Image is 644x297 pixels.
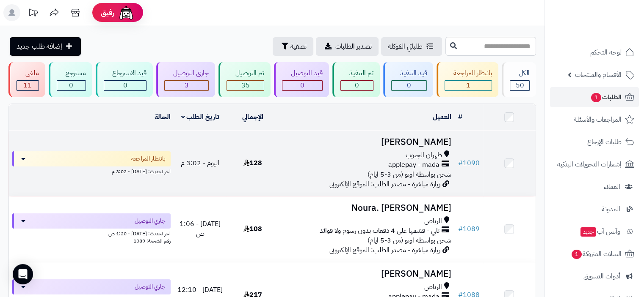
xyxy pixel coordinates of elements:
div: مسترجع [57,68,86,78]
div: قيد التوصيل [282,68,323,78]
span: # [458,224,463,234]
a: أدوات التسويق [550,266,639,286]
span: 1 [466,80,470,90]
span: بانتظار المراجعة [131,155,166,163]
a: المراجعات والأسئلة [550,109,639,130]
div: تم التوصيل [227,68,264,78]
span: 0 [355,80,359,90]
a: مسترجع 0 [47,62,94,97]
span: طلباتي المُوكلة [388,41,423,52]
a: قيد التوصيل 0 [272,62,331,97]
span: 1 [591,93,601,102]
span: المدونة [602,203,620,215]
a: قيد الاسترجاع 0 [94,62,155,97]
span: جاري التوصيل [135,217,166,225]
span: 0 [300,80,304,90]
a: جاري التوصيل 3 [155,62,217,97]
span: جاري التوصيل [135,283,166,291]
img: ai-face.png [118,4,135,21]
span: 11 [23,80,32,90]
a: قيد التنفيذ 0 [381,62,435,97]
span: إشعارات التحويلات البنكية [557,158,622,170]
a: لوحة التحكم [550,42,639,63]
h3: [PERSON_NAME] [282,137,451,147]
h3: Noura. [PERSON_NAME] [282,203,451,213]
span: 0 [407,80,411,90]
span: تصدير الطلبات [335,41,372,52]
div: قيد التنفيذ [391,68,427,78]
div: 3 [165,81,208,90]
span: جديد [580,227,596,237]
span: 0 [123,80,127,90]
a: # [458,112,462,122]
a: تم التنفيذ 0 [331,62,381,97]
span: ظهران الجنوب [406,150,442,160]
a: العملاء [550,177,639,197]
div: بانتظار المراجعة [445,68,492,78]
span: [DATE] - 1:06 ص [180,219,221,239]
span: العملاء [604,181,620,193]
span: 1 [572,250,582,259]
div: 1 [445,81,492,90]
span: 50 [516,80,524,90]
a: وآتس آبجديد [550,221,639,242]
div: اخر تحديث: [DATE] - 3:02 م [12,166,171,175]
div: قيد الاسترجاع [104,68,147,78]
span: 0 [69,80,73,90]
span: زيارة مباشرة - مصدر الطلب: الموقع الإلكتروني [329,245,440,255]
a: العميل [433,112,451,122]
span: وآتس آب [580,226,620,237]
a: الإجمالي [242,112,263,122]
a: تم التوصيل 35 [217,62,272,97]
a: المدونة [550,199,639,219]
span: تصفية [290,41,307,52]
h3: [PERSON_NAME] [282,269,451,279]
a: إضافة طلب جديد [10,37,81,56]
button: تصفية [273,37,313,56]
a: الطلبات1 [550,87,639,107]
span: الرياض [424,282,442,292]
div: ملغي [17,68,39,78]
div: 0 [282,81,322,90]
a: #1090 [458,158,480,168]
span: المراجعات والأسئلة [574,114,622,125]
a: ملغي 11 [7,62,47,97]
span: رقم الشحنة: 1089 [133,237,171,245]
span: زيارة مباشرة - مصدر الطلب: الموقع الإلكتروني [329,179,440,189]
a: بانتظار المراجعة 1 [435,62,500,97]
span: رفيق [101,8,114,18]
span: الرياض [424,216,442,226]
div: جاري التوصيل [164,68,209,78]
a: الكل50 [500,62,538,97]
a: تحديثات المنصة [22,4,44,23]
span: 128 [243,158,262,168]
span: # [458,158,463,168]
span: الطلبات [590,91,622,103]
div: 0 [57,81,86,90]
a: طلباتي المُوكلة [381,37,442,56]
span: الأقسام والمنتجات [575,69,622,81]
div: Open Intercom Messenger [13,264,33,284]
div: اخر تحديث: [DATE] - 1:20 ص [12,229,171,237]
div: 35 [227,81,264,90]
span: لوحة التحكم [590,46,622,58]
a: إشعارات التحويلات البنكية [550,154,639,174]
span: تابي - قسّمها على 4 دفعات بدون رسوم ولا فوائد [320,226,439,236]
span: 3 [185,80,189,90]
div: 0 [341,81,373,90]
span: أدوات التسويق [583,270,620,282]
span: اليوم - 3:02 م [181,158,219,168]
span: طلبات الإرجاع [587,136,622,148]
span: السلات المتروكة [571,248,622,260]
a: تصدير الطلبات [316,37,379,56]
a: #1089 [458,224,480,234]
div: 0 [392,81,427,90]
a: تاريخ الطلب [181,112,220,122]
div: 0 [104,81,146,90]
a: السلات المتروكة1 [550,244,639,264]
span: applepay - mada [388,160,439,170]
a: طلبات الإرجاع [550,132,639,152]
div: تم التنفيذ [340,68,373,78]
span: شحن بواسطة اوتو (من 3-5 ايام) [368,235,451,245]
span: 35 [241,80,250,90]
